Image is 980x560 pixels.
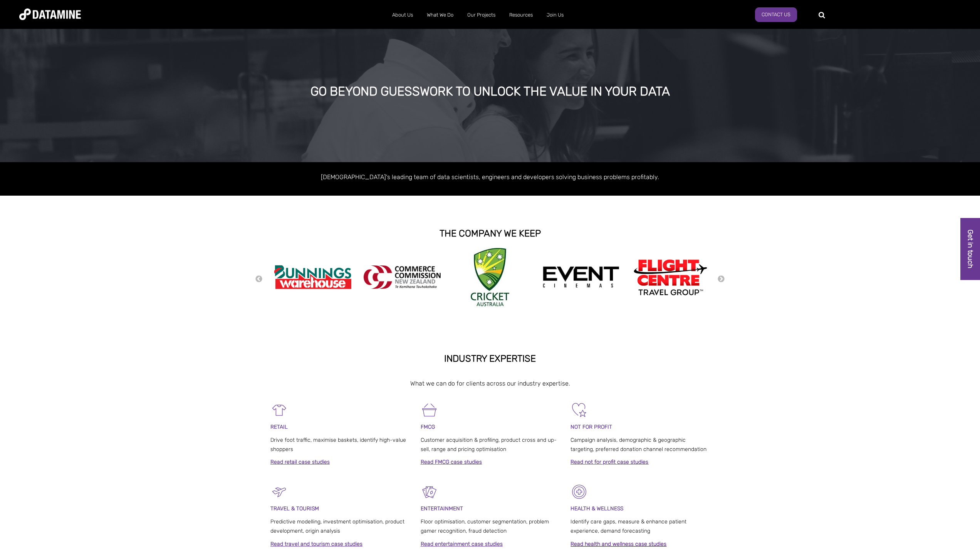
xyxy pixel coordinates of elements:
[410,380,570,387] span: What we can do for clients across our industry expertise.
[274,263,351,292] img: Bunnings Warehouse
[255,275,263,283] button: Previous
[460,5,502,25] a: Our Projects
[108,85,872,99] div: GO BEYOND GUESSWORK TO UNLOCK THE VALUE IN YOUR DATA
[421,437,557,453] span: Customer acquisition & profiling, product cross and up-sell, range and pricing optimisation
[571,518,686,534] span: Identify care gaps, measure & enhance patient experience, demand forecasting
[270,483,288,500] img: Travel & Tourism
[632,257,709,297] img: Flight Centre
[270,518,404,534] span: Predictive modelling, investment optimisation, product development, origin analysis
[270,505,319,512] span: TRAVEL & TOURISM
[571,437,706,453] span: Campaign analysis, demographic & geographic targeting, preferred donation channel recommendation
[571,424,612,430] span: NOT FOR PROFIT
[502,5,540,25] a: Resources
[471,248,509,306] img: Cricket Australia
[421,541,503,547] a: Read entertainment case studies
[571,401,588,419] img: Not For Profit
[571,483,588,500] img: Healthcare
[270,172,710,182] p: [DEMOGRAPHIC_DATA]'s leading team of data scientists, engineers and developers solving business p...
[270,437,406,453] span: Drive foot traffic, maximise baskets, identify high-value shoppers
[717,275,725,283] button: Next
[960,218,980,280] a: Get in touch
[421,483,438,500] img: Entertainment
[444,353,536,364] strong: INDUSTRY EXPERTISE
[421,459,482,465] a: Read FMCG case studies
[270,541,362,547] a: Read travel and tourism case studies
[421,401,438,419] img: FMCG
[440,228,541,239] strong: THE COMPANY WE KEEP
[364,265,441,289] img: commercecommission
[571,459,648,465] a: Read not for profit case studies
[385,5,420,25] a: About Us
[421,518,549,534] span: Floor optimisation, customer segmentation, problem gamer recognition, fraud detection
[19,8,81,20] img: Datamine
[571,541,666,547] a: Read health and wellness case studies
[270,459,330,465] a: Read retail case studies
[421,424,435,430] span: FMCG
[755,7,797,22] a: Contact Us
[270,424,288,430] span: RETAIL
[540,5,571,25] a: Join Us
[270,401,288,419] img: Retail-1
[542,266,619,288] img: event cinemas
[420,5,460,25] a: What We Do
[421,505,463,512] span: ENTERTAINMENT
[571,505,623,512] strong: HEALTH & WELLNESS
